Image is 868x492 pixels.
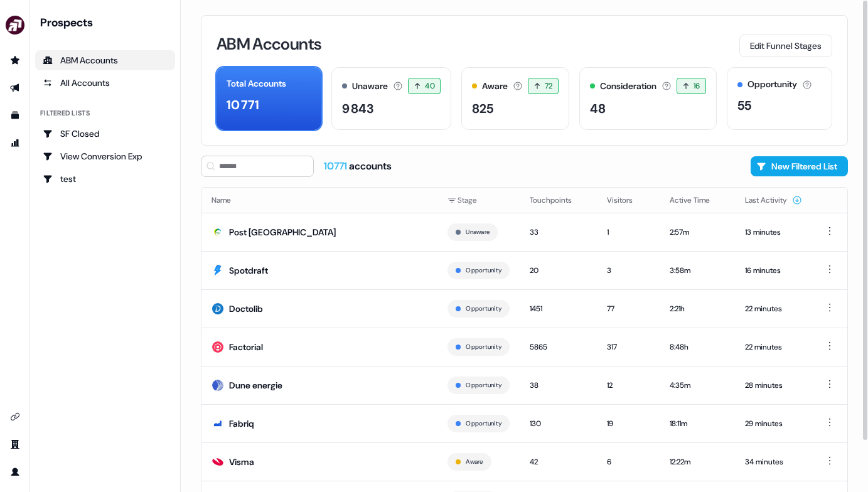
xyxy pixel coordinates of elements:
[466,418,501,429] button: Opportunity
[324,159,392,173] div: accounts
[43,127,168,140] div: SF Closed
[530,341,587,353] div: 5865
[35,169,175,189] a: Go to test
[466,341,501,353] button: Opportunity
[607,456,650,468] div: 6
[694,80,700,92] span: 16
[466,227,490,238] button: Unaware
[352,80,388,93] div: Unaware
[5,434,25,454] a: Go to team
[447,194,510,206] div: Stage
[5,50,25,70] a: Go to prospects
[229,226,336,238] div: Post [GEOGRAPHIC_DATA]
[670,189,725,211] button: Active Time
[745,456,802,468] div: 34 minutes
[607,417,650,430] div: 19
[229,456,254,468] div: Visma
[35,73,175,93] a: All accounts
[5,133,25,153] a: Go to attribution
[482,80,508,93] div: Aware
[607,341,650,353] div: 317
[670,226,725,238] div: 2:57m
[425,80,435,92] span: 40
[745,379,802,392] div: 28 minutes
[229,341,263,353] div: Factorial
[43,173,168,185] div: test
[201,188,437,213] th: Name
[739,35,832,57] button: Edit Funnel Stages
[229,417,254,430] div: Fabriq
[670,302,725,315] div: 2:21h
[466,456,483,468] button: Aware
[217,36,321,52] h3: ABM Accounts
[530,379,587,392] div: 38
[324,159,349,173] span: 10771
[43,54,168,67] div: ABM Accounts
[590,99,606,118] div: 48
[530,302,587,315] div: 1451
[5,78,25,98] a: Go to outbound experience
[670,379,725,392] div: 4:35m
[607,264,650,277] div: 3
[35,146,175,166] a: Go to View Conversion Exp
[530,189,587,211] button: Touchpoints
[530,456,587,468] div: 42
[670,264,725,277] div: 3:58m
[745,302,802,315] div: 22 minutes
[530,417,587,430] div: 130
[466,380,501,391] button: Opportunity
[745,341,802,353] div: 22 minutes
[607,226,650,238] div: 1
[5,462,25,482] a: Go to profile
[745,226,802,238] div: 13 minutes
[472,99,493,118] div: 825
[227,95,259,114] div: 10 771
[40,108,90,119] div: Filtered lists
[751,156,848,176] button: New Filtered List
[745,264,802,277] div: 16 minutes
[466,303,501,314] button: Opportunity
[35,124,175,144] a: Go to SF Closed
[43,77,168,89] div: All Accounts
[745,189,802,211] button: Last Activity
[40,15,175,30] div: Prospects
[43,150,168,163] div: View Conversion Exp
[737,96,751,115] div: 55
[229,264,268,277] div: Spotdraft
[530,226,587,238] div: 33
[747,78,797,91] div: Opportunity
[607,302,650,315] div: 77
[5,105,25,126] a: Go to templates
[745,417,802,430] div: 29 minutes
[607,189,648,211] button: Visitors
[466,265,501,276] button: Opportunity
[670,456,725,468] div: 12:22m
[530,264,587,277] div: 20
[545,80,553,92] span: 72
[607,379,650,392] div: 12
[35,50,175,70] a: ABM Accounts
[670,417,725,430] div: 18:11m
[5,407,25,427] a: Go to integrations
[229,302,263,315] div: Doctolib
[600,80,656,93] div: Consideration
[670,341,725,353] div: 8:48h
[229,379,282,392] div: Dune energie
[227,77,286,90] div: Total Accounts
[342,99,373,118] div: 9 843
